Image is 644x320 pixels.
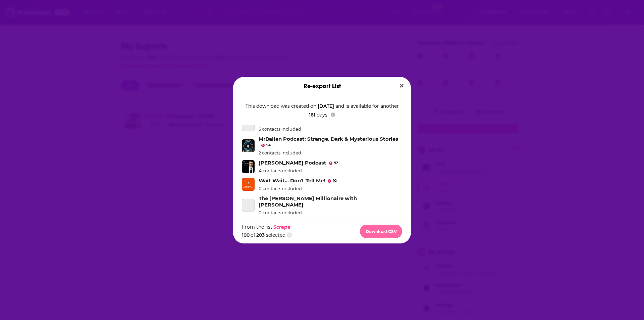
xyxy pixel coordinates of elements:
[259,177,325,184] a: Wait Wait... Don't Tell Me!
[242,178,255,191] img: Wait Wait... Don't Tell Me!
[273,224,290,230] a: Scrape
[329,162,338,165] a: 92
[266,144,271,147] span: 94
[242,224,290,231] div: From the list
[259,195,357,208] a: The Mello Millionaire with Tommy Mello
[318,103,334,109] span: [DATE]
[259,150,402,155] div: 2 contacts included
[259,159,326,166] a: Lex Fridman Podcast
[233,77,411,95] div: Re-export List
[261,144,271,147] a: 94
[242,232,251,238] span: 100
[242,160,255,173] img: Lex Fridman Podcast
[331,111,335,120] a: Show additional information
[259,210,402,215] div: 0 contacts included
[242,232,292,238] div: of selected
[309,112,315,118] span: 161
[259,136,398,142] a: MrBallen Podcast: Strange, Dark & Mysterious Stories
[333,180,337,182] span: 92
[242,199,255,212] a: The Mello Millionaire with Tommy Mello
[242,139,255,152] img: MrBallen Podcast: Strange, Dark & Mysterious Stories
[259,168,338,173] div: 4 contacts included
[334,162,338,165] span: 92
[242,119,255,131] a: SOLVED with Mark Manson
[328,179,337,183] a: 92
[360,225,402,238] button: Download CSV
[397,82,406,90] button: Close
[259,126,352,132] div: 3 contacts included
[242,95,402,125] div: This download was created on and is available for another days.
[259,186,337,191] div: 0 contacts included
[255,232,266,238] span: 203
